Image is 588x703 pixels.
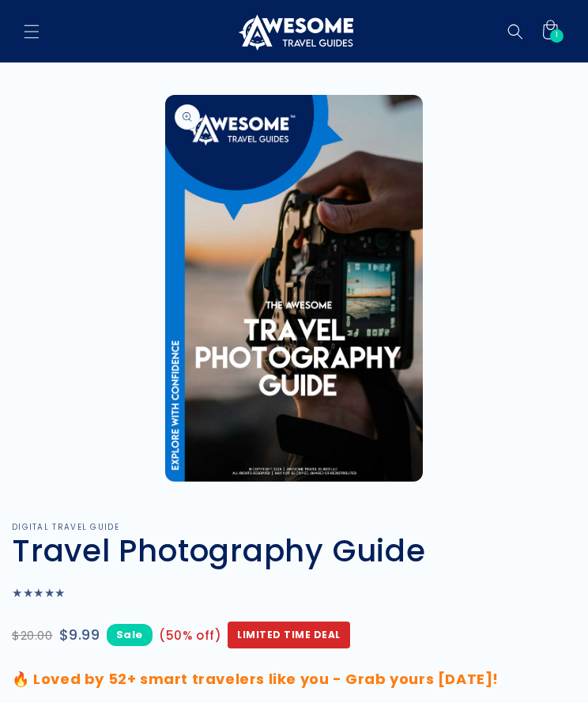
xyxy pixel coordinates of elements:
span: $9.99 [59,622,100,648]
span: 1 [556,29,559,43]
media-gallery: Gallery Viewer [12,89,576,507]
p: ★★★★★ [12,582,576,603]
summary: Search [498,14,533,49]
span: $20.00 [12,625,53,646]
summary: Menu [14,14,49,49]
p: 🔥 Loved by 52+ smart travelers like you - Grab yours [DATE]! [12,667,576,692]
p: DIGITAL TRAVEL GUIDE [12,523,576,532]
span: (50% off) [159,625,221,646]
img: Awesome Travel Guides [235,13,353,51]
span: Sale [107,624,153,645]
span: Limited Time Deal [228,622,350,648]
h1: Travel Photography Guide [12,532,576,570]
a: Awesome Travel Guides [229,6,360,56]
